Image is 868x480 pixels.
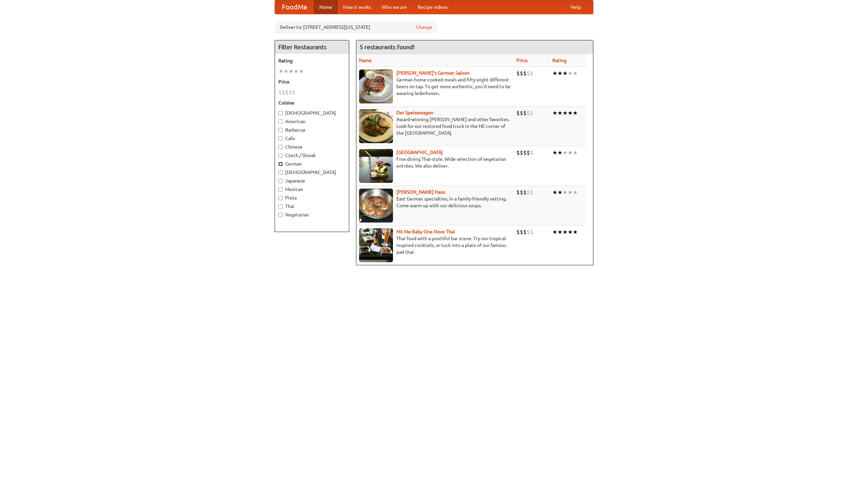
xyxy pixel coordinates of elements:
li: ★ [552,70,557,77]
li: $ [516,70,520,77]
b: Hit Me Baby One More Thai [396,229,455,234]
label: Japanese [278,177,346,184]
a: Name [359,58,372,63]
li: $ [530,109,533,117]
li: ★ [557,70,563,77]
input: American [278,119,283,124]
a: Der Speisewagen [396,110,433,115]
li: ★ [557,149,563,156]
li: ★ [568,70,573,77]
li: $ [282,89,285,96]
li: $ [527,149,530,156]
input: Thai [278,204,283,209]
li: ★ [568,149,573,156]
li: ★ [568,189,573,196]
li: ★ [563,228,568,236]
a: [GEOGRAPHIC_DATA] [396,150,443,155]
li: ★ [552,189,557,196]
li: ★ [573,228,578,236]
img: babythai.jpg [359,228,393,262]
label: Chinese [278,143,346,150]
li: ★ [563,70,568,77]
li: $ [516,228,520,236]
input: Mexican [278,187,283,192]
img: esthers.jpg [359,70,393,103]
li: ★ [573,70,578,77]
li: ★ [289,68,294,75]
img: kohlhaus.jpg [359,189,393,223]
a: FoodMe [275,0,314,14]
li: $ [292,89,295,96]
label: [DEMOGRAPHIC_DATA] [278,110,346,116]
li: $ [527,228,530,236]
input: Barbecue [278,128,283,132]
input: Vegetarian [278,213,283,217]
p: German home-cooked meals and fifty-eight different beers on tap. To get more authentic, you'd nee... [359,76,511,97]
p: Thai food with a youthful bar scene. Try our tropical inspired cocktails, or tuck into a plate of... [359,235,511,255]
a: Price [516,58,528,63]
label: Cafe [278,135,346,142]
label: German [278,160,346,167]
li: ★ [573,189,578,196]
li: ★ [299,68,304,75]
label: Vegetarian [278,211,346,218]
a: Change [416,24,432,31]
label: Czech / Slovak [278,152,346,159]
h5: Rating [278,57,346,64]
a: Who we are [376,0,412,14]
li: ★ [563,109,568,117]
li: $ [530,228,533,236]
input: German [278,162,283,166]
input: [DEMOGRAPHIC_DATA] [278,170,283,175]
label: Mexican [278,186,346,193]
li: $ [520,70,523,77]
h5: Price [278,78,346,85]
li: ★ [552,228,557,236]
li: $ [527,109,530,117]
label: Thai [278,203,346,210]
p: East German specialties, in a family-friendly setting. Come warm up with our delicious soups. [359,195,511,209]
li: $ [520,189,523,196]
li: $ [530,70,533,77]
ng-pluralize: 5 restaurants found! [360,44,415,50]
li: $ [520,149,523,156]
a: [PERSON_NAME] Haus [396,189,445,195]
li: ★ [563,149,568,156]
li: $ [285,89,289,96]
li: $ [516,189,520,196]
li: ★ [552,109,557,117]
li: $ [523,189,527,196]
label: [DEMOGRAPHIC_DATA] [278,169,346,176]
li: $ [527,189,530,196]
li: ★ [573,149,578,156]
input: Chinese [278,145,283,149]
label: Pizza [278,194,346,201]
li: ★ [557,109,563,117]
p: Award-winning [PERSON_NAME] and other favorites. Look for our restored food truck in the NE corne... [359,116,511,136]
li: $ [523,70,527,77]
li: ★ [283,68,289,75]
input: [DEMOGRAPHIC_DATA] [278,111,283,115]
li: $ [530,149,533,156]
img: satay.jpg [359,149,393,183]
li: ★ [573,109,578,117]
li: ★ [557,189,563,196]
li: $ [527,70,530,77]
input: Czech / Slovak [278,153,283,158]
li: $ [523,149,527,156]
input: Japanese [278,179,283,183]
a: [PERSON_NAME]'s German Saloon [396,70,470,76]
li: $ [523,228,527,236]
li: $ [523,109,527,117]
li: ★ [563,189,568,196]
a: Rating [552,58,567,63]
li: $ [516,149,520,156]
li: ★ [278,68,283,75]
h4: Filter Restaurants [275,40,349,54]
li: $ [289,89,292,96]
li: ★ [568,228,573,236]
